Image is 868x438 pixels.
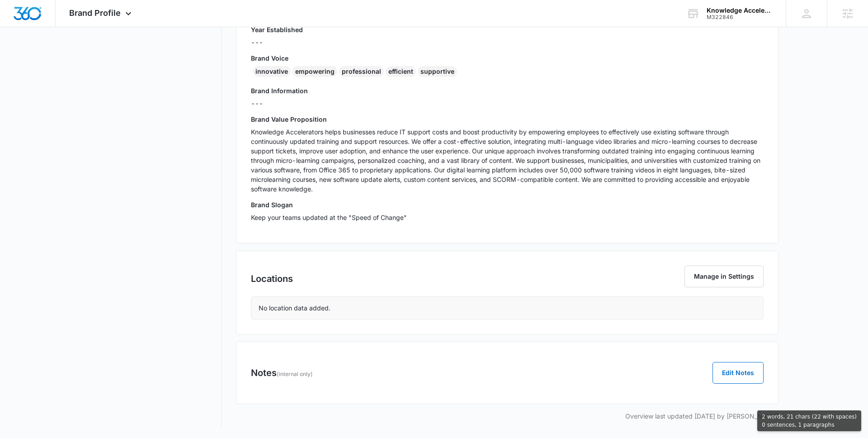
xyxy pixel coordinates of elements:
p: Keep your teams updated at the "Speed of Change" [251,213,764,222]
div: innovative [253,66,291,77]
div: supportive [418,66,457,77]
h3: Brand Information [251,86,764,95]
div: professional [339,66,384,77]
div: empowering [292,66,337,77]
p: --- [251,38,303,47]
div: account name [707,7,773,14]
h3: Year Established [251,25,303,34]
p: --- [251,99,764,108]
span: (internal only) [277,371,313,377]
p: Overview last updated [DATE] by [PERSON_NAME] [236,411,778,421]
h3: Brand Slogan [251,200,764,209]
p: No location data added. [259,303,330,313]
p: Knowledge Accelerators helps businesses reduce IT support costs and boost productivity by empower... [251,127,764,194]
div: efficient [386,66,416,77]
button: Manage in Settings [684,266,764,287]
div: account id [707,14,773,20]
h2: Locations [251,272,293,286]
h3: Brand Value Proposition [251,114,764,124]
h3: Notes [251,366,313,380]
h3: Brand Voice [251,53,764,63]
span: Brand Profile [69,8,121,18]
button: Edit Notes [712,362,764,384]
